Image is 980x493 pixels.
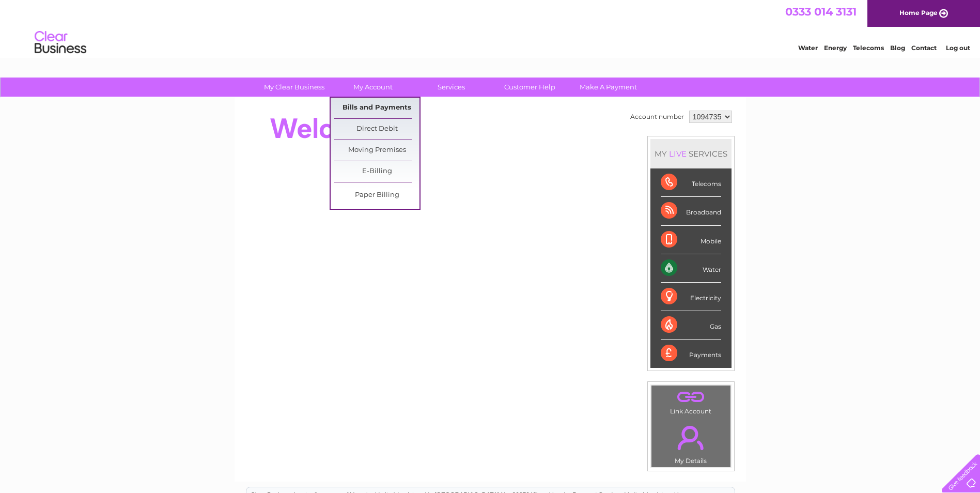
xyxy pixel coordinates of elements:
[651,417,731,468] td: My Details
[661,311,721,340] div: Gas
[661,168,721,197] div: Telecoms
[409,78,494,97] a: Services
[661,254,721,283] div: Water
[334,161,419,182] a: E-Billing
[650,139,732,168] div: MY SERVICES
[798,44,818,52] a: Water
[946,44,970,52] a: Log out
[334,140,419,161] a: Moving Premises
[246,6,735,50] div: Clear Business is a trading name of Verastar Limited (registered in [GEOGRAPHIC_DATA] No. 3667643...
[785,5,857,18] a: 0333 014 3131
[252,78,337,97] a: My Clear Business
[651,385,731,418] td: Link Account
[487,78,572,97] a: Customer Help
[853,44,884,52] a: Telecoms
[330,78,415,97] a: My Account
[334,185,419,206] a: Paper Billing
[654,388,728,406] a: .
[667,149,689,159] div: LIVE
[628,108,687,126] td: Account number
[890,44,905,52] a: Blog
[334,119,419,140] a: Direct Debit
[566,78,651,97] a: Make A Payment
[661,340,721,367] div: Payments
[334,98,419,118] a: Bills and Payments
[661,226,721,254] div: Mobile
[34,27,87,58] img: logo.png
[661,197,721,225] div: Broadband
[661,283,721,311] div: Electricity
[824,44,847,52] a: Energy
[654,420,728,456] a: .
[911,44,937,52] a: Contact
